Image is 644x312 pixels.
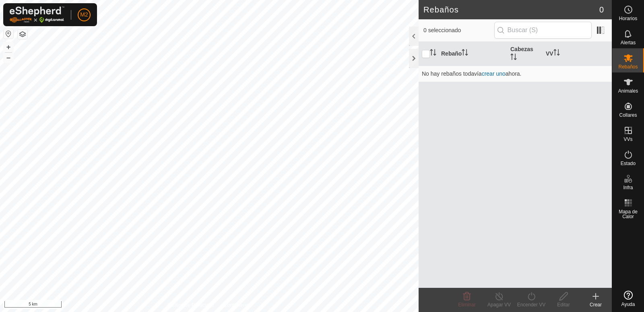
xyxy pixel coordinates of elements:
button: – [4,53,13,62]
span: Collares [619,113,637,118]
span: 0 [599,4,604,16]
th: Cabezas [507,42,543,66]
div: Apagar VV [483,301,515,308]
span: M2 [80,10,88,19]
input: Buscar (S) [494,22,592,39]
th: Rebaño [438,42,507,66]
img: Logo Gallagher [10,6,64,23]
p-sorticon: Activar para ordenar [510,55,517,61]
a: Ayuda [612,287,644,310]
th: VV [543,42,612,66]
button: Capas del Mapa [18,29,27,39]
span: Rebaños [618,64,638,69]
div: Encender VV [515,301,547,308]
span: 0 seleccionado [423,26,494,35]
td: No hay rebaños todavía ahora. [419,66,612,82]
div: Crear [580,301,612,308]
a: Contáctenos [224,302,251,309]
span: Eliminar [458,302,475,308]
span: Animales [618,89,638,93]
p-sorticon: Activar para ordenar [430,50,436,57]
span: Mapa de Calor [614,209,642,219]
span: Estado [621,161,636,166]
span: Horarios [619,16,637,21]
span: Infra [623,185,633,190]
a: crear uno [482,70,506,77]
h2: Rebaños [423,5,599,14]
span: VVs [623,137,632,142]
div: Editar [547,301,580,308]
button: Restablecer Mapa [4,29,13,39]
span: Alertas [621,40,636,45]
button: + [4,42,13,52]
span: Ayuda [621,302,635,307]
p-sorticon: Activar para ordenar [462,50,468,57]
p-sorticon: Activar para ordenar [553,50,560,57]
a: Política de Privacidad [168,302,214,309]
